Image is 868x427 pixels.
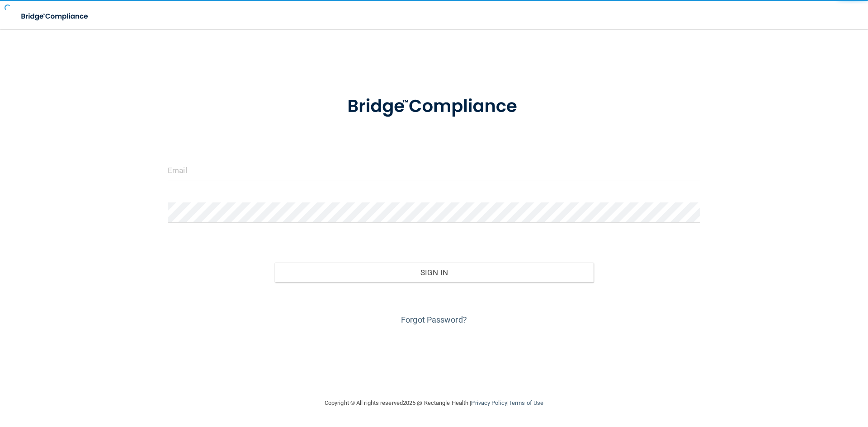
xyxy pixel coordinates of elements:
a: Terms of Use [509,399,543,406]
a: Privacy Policy [471,399,507,406]
img: bridge_compliance_login_screen.278c3ca4.svg [14,7,97,26]
input: Email [168,160,700,180]
div: Copyright © All rights reserved 2025 @ Rectangle Health | | [269,389,599,418]
button: Sign In [274,263,594,282]
img: bridge_compliance_login_screen.278c3ca4.svg [329,83,539,130]
a: Forgot Password? [401,315,467,324]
